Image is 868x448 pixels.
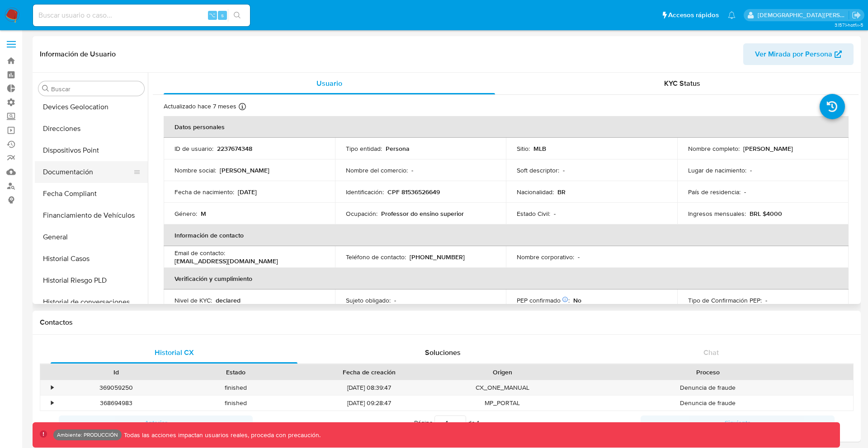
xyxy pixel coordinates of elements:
[533,145,546,153] p: MLB
[387,188,440,196] p: CPF 81536526649
[175,210,197,218] p: Género :
[557,188,566,196] p: BR
[51,383,53,392] div: •
[62,368,170,377] div: Id
[56,380,176,395] div: 369059250
[175,296,212,304] p: Nivel de KYC :
[750,166,752,174] p: -
[569,368,847,377] div: Proceso
[562,396,853,411] div: Denuncia de fraude
[296,396,442,411] div: [DATE] 09:28:47
[743,43,854,65] button: Ver Mirada por Persona
[346,145,382,153] p: Tipo entidad :
[346,210,377,218] p: Ocupación :
[517,210,550,218] p: Estado Civil :
[755,43,832,65] span: Ver Mirada por Persona
[425,347,461,358] span: Soluciones
[175,188,234,196] p: Fecha de nacimiento :
[688,296,762,304] p: Tipo de Confirmación PEP :
[573,296,581,304] p: No
[238,188,257,196] p: [DATE]
[35,205,148,226] button: Financiamiento de Vehículos
[35,161,141,183] button: Documentación
[35,248,148,270] button: Historial Casos
[201,210,206,218] p: M
[688,145,740,153] p: Nombre completo :
[852,10,861,20] a: Salir
[155,347,194,358] span: Historial CX
[664,78,700,89] span: KYC Status
[517,166,559,174] p: Soft descriptor :
[517,296,570,304] p: PEP confirmado :
[35,140,148,161] button: Dispositivos Point
[35,270,148,291] button: Historial Riesgo PLD
[221,11,224,19] span: s
[182,368,289,377] div: Estado
[346,296,391,304] p: Sujeto obligado :
[449,368,556,377] div: Origen
[217,145,252,153] p: 2237674348
[175,166,216,174] p: Nombre social :
[517,145,530,153] p: Sitio :
[346,253,406,261] p: Teléfono de contacto :
[175,145,213,153] p: ID de usuario :
[122,431,321,439] p: Todas las acciones impactan usuarios reales, proceda con precaución.
[40,318,854,327] h1: Contactos
[56,396,176,411] div: 368694983
[59,415,253,430] button: Anterior
[164,268,849,289] th: Verificación y cumplimiento
[57,433,118,437] p: Ambiente: PRODUCCIÓN
[381,210,464,218] p: Professor do ensino superior
[688,188,741,196] p: País de residencia :
[703,347,719,358] span: Chat
[42,85,49,92] button: Buscar
[51,399,53,407] div: •
[296,380,442,395] div: [DATE] 08:39:47
[164,116,849,138] th: Datos personales
[346,166,408,174] p: Nombre del comercio :
[35,291,148,313] button: Historial de conversaciones
[744,188,746,196] p: -
[411,166,413,174] p: -
[517,188,554,196] p: Nacionalidad :
[765,296,767,304] p: -
[641,415,835,430] button: Siguiente
[743,145,793,153] p: [PERSON_NAME]
[35,96,148,118] button: Devices Geolocation
[517,253,574,261] p: Nombre corporativo :
[443,380,562,395] div: CX_ONE_MANUAL
[176,380,296,395] div: finished
[414,415,479,430] span: Página de
[562,380,853,395] div: Denuncia de fraude
[35,183,148,205] button: Fecha Compliant
[35,118,148,140] button: Direcciones
[51,85,141,93] input: Buscar
[176,396,296,411] div: finished
[688,166,746,174] p: Lugar de nacimiento :
[164,224,849,246] th: Información de contacto
[164,102,236,111] p: Actualizado hace 7 meses
[688,210,746,218] p: Ingresos mensuales :
[750,210,782,218] p: BRL $4000
[346,188,384,196] p: Identificación :
[175,257,278,265] p: [EMAIL_ADDRESS][DOMAIN_NAME]
[728,11,736,19] a: Notificaciones
[209,11,216,19] span: ⌥
[302,368,436,377] div: Fecha de creación
[33,9,250,21] input: Buscar usuario o caso...
[668,10,719,20] span: Accesos rápidos
[175,249,225,257] p: Email de contacto :
[578,253,580,261] p: -
[220,166,269,174] p: [PERSON_NAME]
[386,145,410,153] p: Persona
[758,11,849,19] p: jesus.vallezarante@mercadolibre.com.co
[563,166,565,174] p: -
[477,418,479,427] span: 1
[316,78,342,89] span: Usuario
[40,50,116,59] h1: Información de Usuario
[443,396,562,411] div: MP_PORTAL
[410,253,465,261] p: [PHONE_NUMBER]
[216,296,241,304] p: declared
[394,296,396,304] p: -
[554,210,556,218] p: -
